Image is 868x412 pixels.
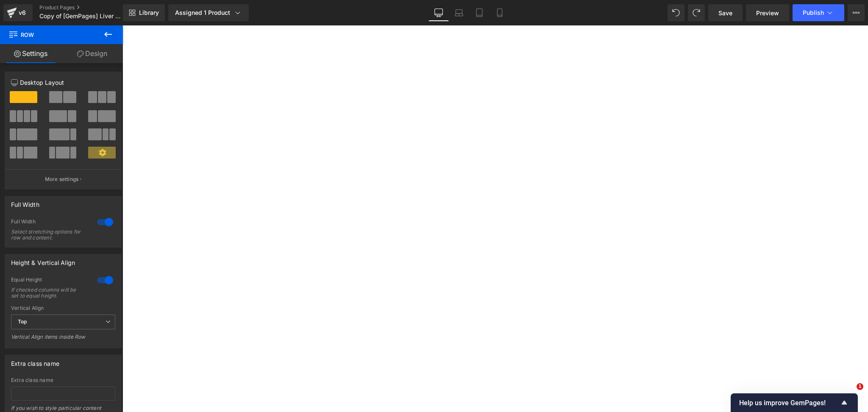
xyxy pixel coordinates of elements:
[11,305,115,311] div: Vertical Align
[11,334,115,346] div: Vertical Align items inside Row
[668,4,684,21] button: Undo
[449,4,469,21] a: Laptop
[857,383,863,390] span: 1
[469,4,490,21] a: Tablet
[123,4,165,21] a: New Library
[11,78,115,87] p: Desktop Layout
[61,44,123,63] a: Design
[11,254,75,266] div: Height & Vertical Align
[5,169,121,189] button: More settings
[11,355,59,367] div: Extra class name
[18,318,27,325] b: Top
[11,287,87,299] div: If checked columns will be set to equal height.
[839,383,860,404] iframe: Intercom live chat
[39,4,137,11] a: Product Pages
[39,13,121,19] span: Copy of [GemPages] Liver Guard
[848,4,865,21] button: More
[45,175,79,183] p: More settings
[11,377,115,383] div: Extra class name
[428,4,449,21] a: Desktop
[139,9,159,17] span: Library
[793,4,844,21] button: Publish
[8,25,93,44] span: Row
[756,8,779,17] span: Preview
[490,4,510,21] a: Mobile
[739,399,839,407] span: Help us improve GemPages!
[739,398,849,408] button: Show survey - Help us improve GemPages!
[11,218,89,227] div: Full Width
[11,276,89,285] div: Equal Height
[688,4,705,21] button: Redo
[175,8,242,17] div: Assigned 1 Product
[803,9,824,16] span: Publish
[718,8,732,17] span: Save
[11,229,87,241] div: Select stretching options for row and content.
[11,196,39,208] div: Full Width
[3,4,33,21] a: v6
[746,4,789,21] a: Preview
[17,7,28,18] div: v6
